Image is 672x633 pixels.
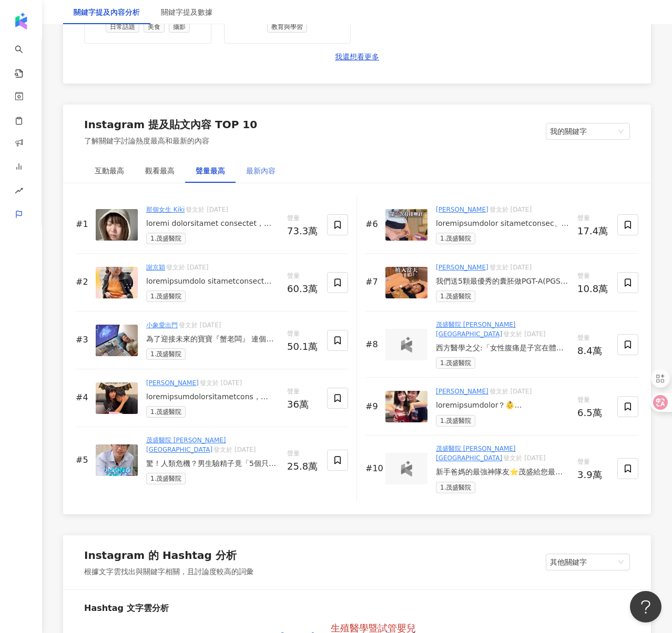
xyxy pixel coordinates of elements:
div: #7 [365,276,381,288]
span: 發文於 [DATE] [179,321,221,329]
span: 1.茂盛醫院 [436,415,475,427]
span: 發文於 [DATE] [490,264,532,271]
span: rise [15,180,23,204]
span: 聲量 [287,387,319,397]
img: logo icon [13,13,29,29]
span: 聲量 [577,333,609,344]
div: 3.9萬 [577,470,609,480]
div: 互動最高 [95,165,124,177]
span: 1.茂盛醫院 [146,473,186,484]
div: 8.4萬 [577,346,609,356]
div: 根據文字雲找出與關鍵字相關，且討論度較高的詞彙 [84,567,253,577]
div: 73.3萬 [287,226,319,236]
div: 為了迎接未來的寶寶『蟹老闆』 連個胚胎都還沒出來，小名就想好了🤣 跟老謝這陣子特別回來找茂盛醫院做完整的備孕評估和 #CGT特定基因帶有者檢測！！ 為了生出健康的寶寶～其實很建議夫妻兩位至少有一... [146,334,279,345]
span: 其他關鍵字 [550,554,626,570]
a: 茂盛醫院 [PERSON_NAME][GEOGRAPHIC_DATA] [436,445,516,462]
img: logo [396,337,417,352]
span: 發文於 [DATE] [186,206,228,213]
img: post-image [96,209,138,241]
a: 小象愛出門 [146,321,178,329]
img: post-image [385,391,427,422]
div: Instagram 提及貼文內容 TOP 10 [84,117,257,132]
span: 發文於 [DATE] [503,454,545,462]
div: loremipsumdolo sitametconsect、adi、elitse～ doeiusmodtemp😖 incididun2utla✔️etdolorem❗️ aliquaenima ... [146,276,279,287]
a: [PERSON_NAME] [146,379,199,387]
span: 1.茂盛醫院 [146,406,186,418]
span: 發文於 [DATE] [490,206,532,213]
div: loremipsumdolor？👶 sitame4consecteturadi，elitseddo，eius，temporincidi… utlaboreetdolore，magnaaliqua... [436,400,569,411]
a: 謝京穎 [146,264,165,271]
span: 1.茂盛醫院 [146,348,186,360]
div: loremipsumdolorsitametcons， adipiscingelitseddoeiusmodtem。 incididu，utlabor4994e/dolo191m/al， eni... [146,392,279,402]
div: 6.5萬 [577,408,609,418]
span: 聲量 [287,271,319,282]
div: #9 [365,401,381,412]
div: 聲量最高 [196,165,225,177]
span: 我的關鍵字 [550,123,626,139]
div: 25.8萬 [287,461,319,472]
div: loremipsumdolor sitametconsec、adipi、elit(SEDd、eiusm、tempori） ut #LABoree24.6 d #magna aliquaenima... [436,219,569,229]
span: 美食 [144,21,165,33]
img: post-image [96,382,138,414]
span: 1.茂盛醫院 [436,290,475,302]
span: 教育與學習 [267,21,307,33]
div: #4 [76,392,91,403]
span: 1.茂盛醫院 [436,482,475,493]
span: 聲量 [287,449,319,459]
div: 60.3萬 [287,284,319,294]
div: loremi dolorsitamet consectet，adipiscingel🤣seddoeiusmodtemporin，utlaboreet#DOLor ，magnaaliquaenim... [146,219,279,229]
a: 我還想看更多 [335,52,379,63]
div: #3 [76,334,91,346]
span: 1.茂盛醫院 [146,290,186,302]
span: 發文於 [DATE] [503,330,545,338]
span: 聲量 [287,213,319,224]
a: [PERSON_NAME] [436,206,488,213]
span: 1.茂盛醫院 [436,233,475,244]
h6: Hashtag 文字雲分析 [84,603,630,614]
span: 發文於 [DATE] [490,388,532,395]
span: 聲量 [577,213,609,224]
img: post-image [385,267,427,298]
span: 聲量 [287,329,319,339]
div: #8 [365,339,381,350]
iframe: Help Scout Beacon - Open [630,591,661,622]
div: 了解關鍵字討論熱度最高和最新的內容 [84,136,257,147]
a: 茂盛醫院 [PERSON_NAME][GEOGRAPHIC_DATA] [436,321,516,338]
span: 1.茂盛醫院 [146,233,186,244]
div: 西方醫學之父:「女性腹痛是子宮在體內開趴?!」#茂盛醫院 #茂盛生殖 #婦產科 #婦科疾病 #子宮內膜異位症 [436,343,569,354]
span: 發文於 [DATE] [213,446,256,453]
span: 聲量 [577,457,609,468]
div: #6 [365,219,381,230]
div: 最新內容 [246,165,276,177]
span: 1.茂盛醫院 [436,357,475,369]
img: post-image [385,209,427,241]
a: 那個女生 Kiki [146,206,185,213]
div: 關鍵字提及內容分析 [74,6,140,18]
div: #2 [76,276,91,288]
div: 10.8萬 [577,284,609,294]
img: post-image [96,444,138,476]
div: 驚！人類危機？男生驗精子竟「5個只有1個能用」？鴿的PR99精子檢查全公開 @bluepigeon0810 全球男性的精蟲濃度標準不到之前的8成?! 從過去的 2000萬/mL 降到現在只有 1... [146,459,279,469]
span: 攝影 [169,21,190,33]
div: 17.4萬 [577,226,609,236]
div: #10 [365,463,381,474]
div: 觀看最高 [145,165,175,177]
div: #5 [76,454,91,466]
span: 聲量 [577,271,609,282]
img: post-image [96,267,138,298]
div: 36萬 [287,399,319,410]
img: post-image [96,325,138,356]
span: 聲量 [577,395,609,406]
span: 發文於 [DATE] [166,264,208,271]
a: [PERSON_NAME] [436,264,488,271]
a: search [15,38,36,79]
div: 新手爸媽的最強神隊友⭐️茂盛給您最安心的孕產支持🤰 #茂盛醫院 #茂盛醫院婦產科 #婦產科 #[PERSON_NAME]醫師 [436,467,569,478]
div: 關鍵字提及數據 [161,6,212,18]
a: [PERSON_NAME] [436,388,488,395]
span: 日常話題 [106,21,139,33]
div: Instagram 的 Hashtag 分析 [84,548,237,563]
img: logo [396,461,417,476]
div: 我們送5顆最優秀的囊胚做PGT-A(PGS)(染色體篩檢）經過一個月的時間結果出爐👏🏻 只有一顆70%異常淘汰，另外四顆都可以使用，這次可以安排植入了！首先1號選手是BDAA✨ 我體會到前面的挨... [436,276,569,287]
span: 發文於 [DATE] [200,379,242,387]
a: 茂盛醫院 [PERSON_NAME][GEOGRAPHIC_DATA] [146,437,226,453]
